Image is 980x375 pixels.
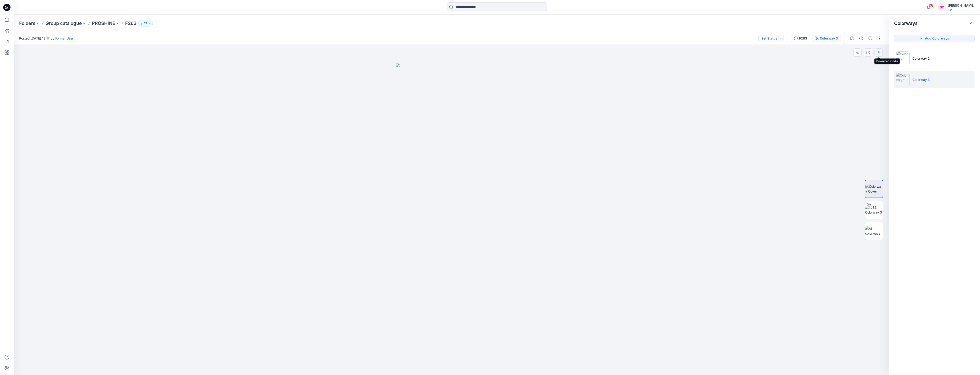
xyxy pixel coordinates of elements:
div: F263 [799,36,807,41]
button: Colorway 3 [812,35,841,42]
button: Add Colorways [894,35,975,42]
a: Group catalogue [45,20,82,26]
div: Colorway 3 [820,36,838,41]
h2: Colorways [894,21,918,26]
button: F263 [791,35,810,42]
div: SC [938,3,946,11]
img: F263 Colorway 3 [865,205,883,215]
a: PROSHINE [92,20,115,26]
img: Colorway Cover [865,184,883,194]
img: All colorways [865,226,883,236]
div: [PERSON_NAME] [948,3,974,8]
div: Elis [948,8,974,12]
p: Colorway 2 [912,56,930,61]
span: 50 [928,4,933,8]
button: Details [858,35,865,42]
p: F263 [125,20,137,26]
span: Posted [DATE] 13:17 by [19,36,73,41]
a: Folders [19,20,35,26]
img: Colorway 2 [896,51,910,65]
button: 13 [138,20,153,26]
a: Former User [55,36,73,40]
p: 13 [144,21,147,26]
p: Colorway 3 [912,77,930,82]
img: Colorway 3 [896,73,910,86]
